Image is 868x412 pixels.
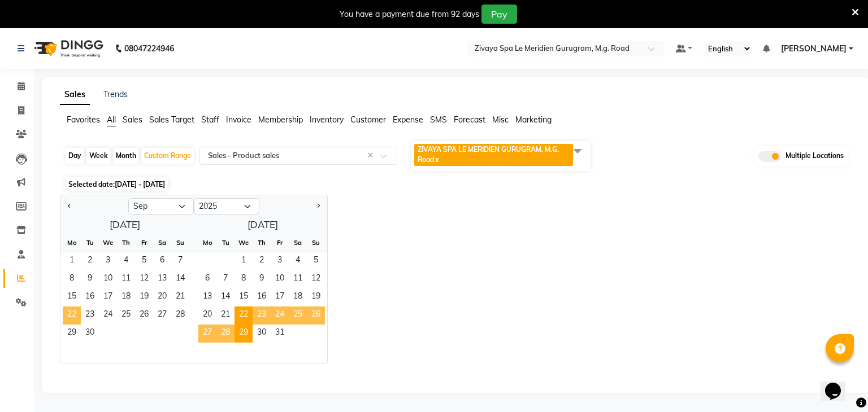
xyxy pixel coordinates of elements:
[29,33,106,64] img: logo
[99,288,117,306] span: 17
[117,306,135,325] span: 25
[107,115,116,125] span: All
[258,115,303,125] span: Membership
[149,115,194,125] span: Sales Target
[63,252,81,270] span: 1
[99,306,117,325] div: Wednesday, September 24, 2025
[171,306,189,325] div: Sunday, September 28, 2025
[198,270,216,288] span: 6
[117,288,135,306] div: Thursday, September 18, 2025
[430,115,447,125] span: SMS
[153,306,171,325] div: Saturday, September 27, 2025
[81,270,99,288] div: Tuesday, September 9, 2025
[65,198,74,216] button: Previous month
[289,288,307,306] span: 18
[171,270,189,288] span: 14
[216,306,235,325] div: Tuesday, October 21, 2025
[418,145,559,164] span: ZIVAYA SPA LE MERIDIEN GURUGRAM, M.G. Road
[307,288,325,306] div: Sunday, October 19, 2025
[307,252,325,270] div: Sunday, October 5, 2025
[117,288,135,306] span: 18
[310,115,344,125] span: Inventory
[307,252,325,270] span: 5
[253,325,271,343] div: Thursday, October 30, 2025
[153,306,171,325] span: 27
[171,252,189,270] span: 7
[171,306,189,325] span: 28
[81,325,99,343] div: Tuesday, September 30, 2025
[253,270,271,288] span: 9
[216,270,235,288] span: 7
[117,270,135,288] span: 11
[171,252,189,270] div: Sunday, September 7, 2025
[141,148,194,164] div: Custom Range
[216,270,235,288] div: Tuesday, October 7, 2025
[235,288,253,306] span: 15
[171,288,189,306] span: 21
[350,115,386,125] span: Customer
[117,252,135,270] div: Thursday, September 4, 2025
[81,288,99,306] div: Tuesday, September 16, 2025
[515,115,552,125] span: Marketing
[135,270,153,288] span: 12
[198,325,216,343] div: Monday, October 27, 2025
[271,270,289,288] span: 10
[198,288,216,306] span: 13
[135,288,153,306] div: Friday, September 19, 2025
[63,270,81,288] span: 8
[307,288,325,306] span: 19
[153,288,171,306] div: Saturday, September 20, 2025
[81,325,99,343] span: 30
[434,155,439,164] a: x
[271,306,289,325] div: Friday, October 24, 2025
[198,270,216,288] div: Monday, October 6, 2025
[393,115,423,125] span: Expense
[271,288,289,306] div: Friday, October 17, 2025
[821,367,857,401] iframe: chat widget
[216,234,235,252] div: Tu
[216,288,235,306] span: 14
[271,288,289,306] span: 17
[81,270,99,288] span: 9
[194,198,259,215] select: Select year
[271,270,289,288] div: Friday, October 10, 2025
[289,288,307,306] div: Saturday, October 18, 2025
[307,270,325,288] div: Sunday, October 12, 2025
[171,288,189,306] div: Sunday, September 21, 2025
[253,252,271,270] div: Thursday, October 2, 2025
[103,89,128,99] a: Trends
[289,270,307,288] div: Saturday, October 11, 2025
[481,5,517,24] button: Pay
[81,306,99,325] div: Tuesday, September 23, 2025
[253,270,271,288] div: Thursday, October 9, 2025
[198,288,216,306] div: Monday, October 13, 2025
[216,306,235,325] span: 21
[307,270,325,288] span: 12
[289,234,307,252] div: Sa
[171,234,189,252] div: Su
[115,180,165,189] span: [DATE] - [DATE]
[253,252,271,270] span: 2
[198,306,216,325] div: Monday, October 20, 2025
[135,306,153,325] span: 26
[235,270,253,288] div: Wednesday, October 8, 2025
[340,8,479,20] div: You have a payment due from 92 days
[235,270,253,288] span: 8
[63,325,81,343] div: Monday, September 29, 2025
[289,252,307,270] span: 4
[135,252,153,270] span: 5
[289,252,307,270] div: Saturday, October 4, 2025
[216,325,235,343] span: 28
[81,252,99,270] span: 2
[81,252,99,270] div: Tuesday, September 2, 2025
[99,288,117,306] div: Wednesday, September 17, 2025
[66,148,84,164] div: Day
[153,252,171,270] div: Saturday, September 6, 2025
[67,115,100,125] span: Favorites
[271,306,289,325] span: 24
[117,270,135,288] div: Thursday, September 11, 2025
[253,306,271,325] div: Thursday, October 23, 2025
[454,115,485,125] span: Forecast
[117,306,135,325] div: Thursday, September 25, 2025
[235,234,253,252] div: We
